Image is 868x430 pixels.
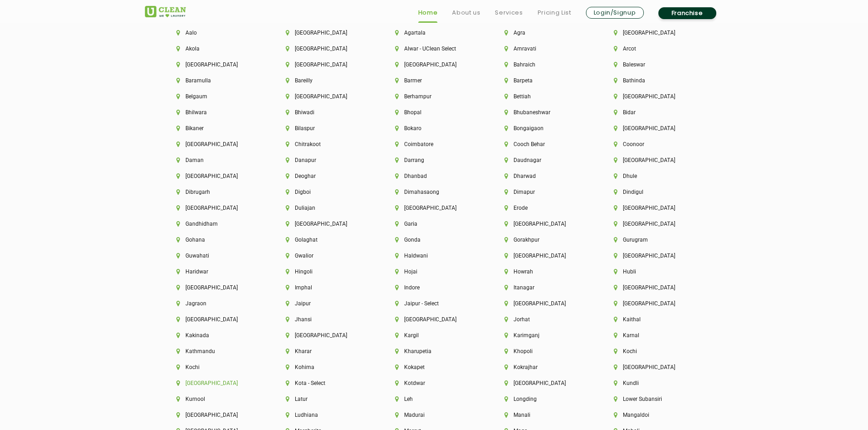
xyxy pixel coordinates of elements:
[286,173,364,179] li: Deoghar
[176,364,255,370] li: Kochi
[395,237,473,243] li: Gonda
[176,332,255,339] li: Kakinada
[176,77,255,84] li: Baramulla
[176,237,255,243] li: Gohana
[286,332,364,339] li: [GEOGRAPHIC_DATA]
[395,93,473,100] li: Berhampur
[176,157,255,163] li: Daman
[504,205,583,211] li: Erode
[176,380,255,386] li: [GEOGRAPHIC_DATA]
[176,221,255,227] li: Gandhidham
[504,93,583,100] li: Bettiah
[504,125,583,132] li: Bongaigaon
[395,61,473,68] li: [GEOGRAPHIC_DATA]
[418,7,438,18] a: Home
[504,157,583,163] li: Daudnagar
[395,109,473,116] li: Bhopal
[286,253,364,259] li: Gwalior
[395,380,473,386] li: Kotdwar
[286,396,364,402] li: Latur
[286,125,364,132] li: Bilaspur
[504,284,583,291] li: Itanagar
[614,237,692,243] li: Gurugram
[395,189,473,195] li: Dimahasaong
[286,141,364,147] li: Chitrakoot
[504,268,583,275] li: Howrah
[395,253,473,259] li: Haldwani
[538,7,571,18] a: Pricing List
[286,46,364,52] li: [GEOGRAPHIC_DATA]
[504,173,583,179] li: Dharwad
[395,364,473,370] li: Kokapet
[176,141,255,147] li: [GEOGRAPHIC_DATA]
[395,300,473,307] li: Jaipur - Select
[504,46,583,52] li: Amravati
[504,380,583,386] li: [GEOGRAPHIC_DATA]
[452,7,480,18] a: About us
[176,205,255,211] li: [GEOGRAPHIC_DATA]
[614,125,692,132] li: [GEOGRAPHIC_DATA]
[395,221,473,227] li: Garia
[504,141,583,147] li: Cooch Behar
[504,348,583,354] li: Khopoli
[614,316,692,323] li: Kaithal
[176,316,255,323] li: [GEOGRAPHIC_DATA]
[286,364,364,370] li: Kohima
[176,61,255,68] li: [GEOGRAPHIC_DATA]
[495,7,523,18] a: Services
[614,77,692,84] li: Bathinda
[286,380,364,386] li: Kota - Select
[504,412,583,418] li: Manali
[176,396,255,402] li: Kurnool
[614,93,692,100] li: [GEOGRAPHIC_DATA]
[614,205,692,211] li: [GEOGRAPHIC_DATA]
[176,109,255,116] li: Bhilwara
[395,412,473,418] li: Madurai
[395,141,473,147] li: Coimbatore
[395,348,473,354] li: Kharupetia
[145,6,186,17] img: UClean Laundry and Dry Cleaning
[614,300,692,307] li: [GEOGRAPHIC_DATA]
[395,30,473,36] li: Agartala
[395,46,473,52] li: Alwar - UClean Select
[176,348,255,354] li: Kathmandu
[658,7,716,19] a: Franchise
[286,300,364,307] li: Jaipur
[614,221,692,227] li: [GEOGRAPHIC_DATA]
[286,157,364,163] li: Danapur
[176,268,255,275] li: Haridwar
[614,61,692,68] li: Baleswar
[504,332,583,339] li: Karimganj
[286,30,364,36] li: [GEOGRAPHIC_DATA]
[395,268,473,275] li: Hojai
[176,412,255,418] li: [GEOGRAPHIC_DATA]
[504,221,583,227] li: [GEOGRAPHIC_DATA]
[504,109,583,116] li: Bhubaneshwar
[176,173,255,179] li: [GEOGRAPHIC_DATA]
[504,237,583,243] li: Gorakhpur
[614,268,692,275] li: Hubli
[395,332,473,339] li: Kargil
[586,7,644,19] a: Login/Signup
[395,157,473,163] li: Darrang
[504,300,583,307] li: [GEOGRAPHIC_DATA]
[614,380,692,386] li: Kundli
[395,396,473,402] li: Leh
[614,109,692,116] li: Bidar
[614,284,692,291] li: [GEOGRAPHIC_DATA]
[286,189,364,195] li: Digboi
[286,77,364,84] li: Bareilly
[286,61,364,68] li: [GEOGRAPHIC_DATA]
[614,173,692,179] li: Dhule
[614,348,692,354] li: Kochi
[286,268,364,275] li: Hingoli
[614,412,692,418] li: Mangaldoi
[176,284,255,291] li: [GEOGRAPHIC_DATA]
[286,284,364,291] li: Imphal
[395,284,473,291] li: Indore
[286,221,364,227] li: [GEOGRAPHIC_DATA]
[504,316,583,323] li: Jorhat
[614,46,692,52] li: Arcot
[504,396,583,402] li: Longding
[176,189,255,195] li: Dibrugarh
